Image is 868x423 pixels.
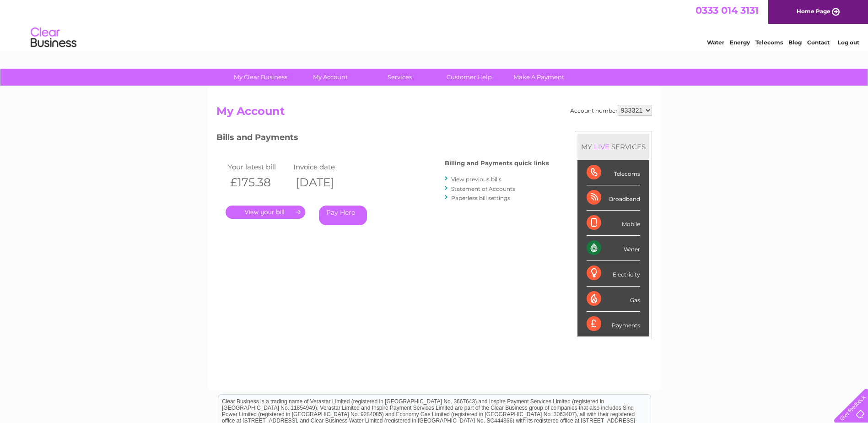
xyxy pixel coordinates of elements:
[451,185,515,192] a: Statement of Accounts
[755,39,783,46] a: Telecoms
[218,5,651,44] div: Clear Business is a trading name of Verastar Limited (registered in [GEOGRAPHIC_DATA] No. 3667643...
[445,160,549,167] h4: Billing and Payments quick links
[216,105,652,122] h2: My Account
[292,69,368,86] a: My Account
[788,39,802,46] a: Blog
[451,195,510,201] a: Paperless bill settings
[587,261,640,286] div: Electricity
[592,142,611,151] div: LIVE
[838,39,859,46] a: Log out
[587,287,640,312] div: Gas
[223,69,298,86] a: My Clear Business
[431,69,507,86] a: Customer Help
[570,105,652,116] div: Account number
[587,236,640,261] div: Water
[451,176,501,183] a: View previous bills
[695,5,759,16] a: 0333 014 3131
[587,312,640,336] div: Payments
[226,206,305,219] a: .
[501,69,577,86] a: Make A Payment
[291,173,357,192] th: [DATE]
[807,39,830,46] a: Contact
[730,39,750,46] a: Energy
[30,24,77,52] img: logo.png
[226,161,291,173] td: Your latest bill
[587,160,640,185] div: Telecoms
[587,211,640,236] div: Mobile
[587,185,640,211] div: Broadband
[707,39,724,46] a: Water
[577,134,649,160] div: MY SERVICES
[216,131,549,147] h3: Bills and Payments
[226,173,291,192] th: £175.38
[319,206,367,225] a: Pay Here
[291,161,357,173] td: Invoice date
[362,69,437,86] a: Services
